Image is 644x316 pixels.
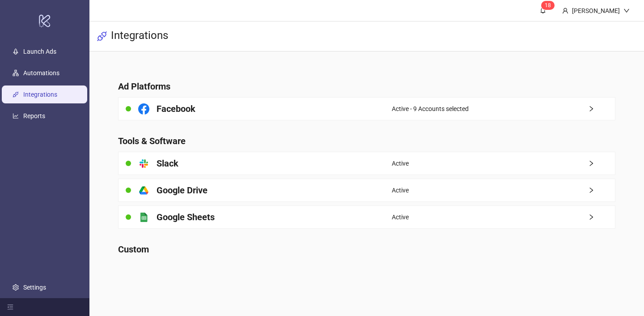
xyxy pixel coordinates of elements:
h4: Google Sheets [157,211,215,223]
h3: Integrations [111,29,168,44]
h4: Tools & Software [118,135,616,147]
h4: Facebook [157,102,195,115]
a: Reports [23,112,45,120]
a: Automations [23,69,59,77]
span: 1 [545,2,548,9]
a: Google DriveActiveright [118,179,616,202]
h4: Custom [118,243,616,256]
a: Settings [23,284,46,291]
span: user [562,8,568,14]
h4: Ad Platforms [118,80,616,93]
span: api [97,31,107,42]
a: SlackActiveright [118,152,616,175]
span: right [588,106,615,112]
sup: 18 [541,1,555,10]
div: [PERSON_NAME] [568,6,623,16]
a: FacebookActive - 9 Accounts selectedright [118,97,616,120]
a: Integrations [23,91,57,98]
h4: Slack [157,157,178,170]
a: Google SheetsActiveright [118,205,616,229]
span: Active [392,185,409,195]
span: Active - 9 Accounts selected [392,104,469,114]
span: Active [392,158,409,168]
h4: Google Drive [157,184,208,196]
span: right [588,187,615,193]
span: bell [540,7,546,13]
span: down [623,8,630,14]
span: menu-fold [7,304,13,310]
span: right [588,214,615,220]
a: Launch Ads [23,48,56,55]
span: 8 [548,2,551,9]
span: right [588,160,615,167]
span: Active [392,212,409,222]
